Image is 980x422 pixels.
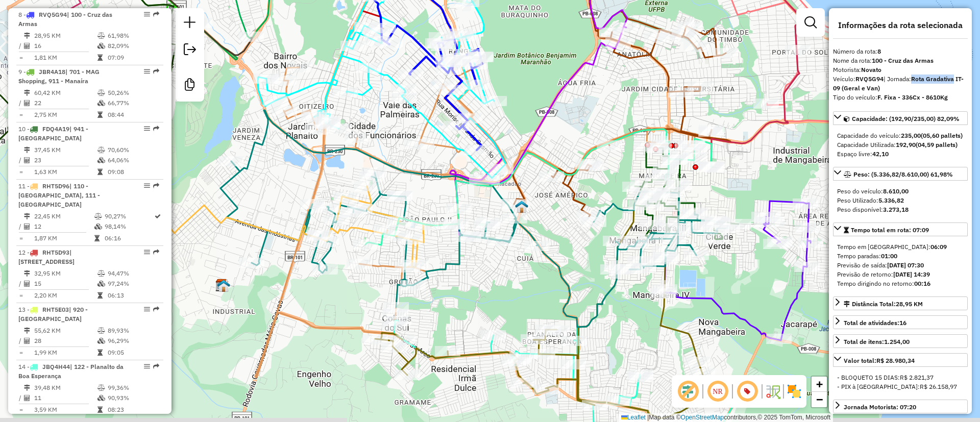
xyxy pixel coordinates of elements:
[18,405,23,415] td: =
[921,132,963,139] strong: (05,60 pallets)
[144,126,150,132] em: Opções
[34,167,97,177] td: 1,63 KM
[800,12,821,33] a: Exibir filtros
[18,11,112,28] span: 8 -
[34,211,94,221] td: 22,45 KM
[887,261,924,269] strong: [DATE] 07:30
[97,100,105,106] i: % de utilização da cubagem
[837,270,964,279] div: Previsão de retorno:
[18,11,112,28] span: | 100 - Cruz das Armas
[833,334,968,348] a: Total de itens:1.254,00
[34,233,94,243] td: 1,87 KM
[896,300,923,308] span: 28,95 KM
[34,393,97,403] td: 11
[39,68,65,76] span: JBR4A18
[853,170,953,178] span: Peso: (5.336,82/8.610,00) 61,98%
[97,281,105,287] i: % de utilização da cubagem
[619,413,833,422] div: Map data © contributors,© 2025 TomTom, Microsoft
[24,328,30,334] i: Distância Total
[144,363,150,369] em: Opções
[837,140,964,150] div: Capacidade Utilizada:
[833,20,968,30] h4: Informações da rota selecionada
[893,270,930,278] strong: [DATE] 14:39
[97,395,105,401] i: % de utilização da cubagem
[861,66,881,73] strong: Novato
[914,280,930,287] strong: 00:16
[42,125,69,133] span: FDQ4A19
[97,169,103,175] i: Tempo total em rota
[837,261,964,270] div: Previsão de saída:
[34,88,97,98] td: 60,42 KM
[900,374,934,381] span: R$ 2.821,37
[104,211,154,221] td: 90,27%
[18,249,75,265] span: | [STREET_ADDRESS]
[833,315,968,329] a: Total de atividades:16
[18,53,23,63] td: =
[107,167,159,177] td: 09:08
[107,31,159,41] td: 61,98%
[107,405,159,415] td: 08:23
[24,395,30,401] i: Total de Atividades
[107,145,159,155] td: 70,60%
[837,252,964,261] div: Tempo paradas:
[144,11,150,17] em: Opções
[18,221,23,232] td: /
[24,224,30,230] i: Total de Atividades
[153,126,159,132] em: Rota exportada
[97,90,105,96] i: % de utilização do peso
[833,369,968,395] div: Valor total:R$ 28.980,34
[34,221,94,232] td: 12
[647,414,649,421] span: |
[94,213,102,219] i: % de utilização do peso
[855,75,884,83] strong: RVQ5G94
[833,296,968,310] a: Distância Total:28,95 KM
[107,347,159,358] td: 09:05
[153,183,159,189] em: Rota exportada
[837,205,964,214] div: Peso disponível:
[18,68,100,85] span: 9 -
[34,290,97,301] td: 2,20 KM
[844,337,910,346] div: Total de itens:
[930,243,947,251] strong: 06:09
[851,226,929,234] span: Tempo total em rota: 07:09
[107,290,159,301] td: 06:13
[180,12,200,35] a: Nova sessão e pesquisa
[844,319,906,327] span: Total de atividades:
[34,110,97,120] td: 2,75 KM
[153,68,159,75] em: Rota exportada
[833,238,968,292] div: Tempo total em rota: 07:09
[153,363,159,369] em: Rota exportada
[833,47,968,56] div: Número da rota:
[18,125,88,142] span: 10 -
[104,221,154,232] td: 98,14%
[883,206,909,213] strong: 3.273,18
[765,383,781,400] img: Fluxo de ruas
[833,353,968,367] a: Valor total:R$ 28.980,34
[94,224,102,230] i: % de utilização da cubagem
[107,53,159,63] td: 07:09
[217,279,230,292] img: FAD CDD João Pessoa
[144,306,150,312] em: Opções
[42,363,70,370] span: JBQ4H44
[877,47,881,55] strong: 8
[107,98,159,108] td: 66,77%
[107,41,159,51] td: 82,09%
[107,268,159,279] td: 94,47%
[852,115,960,122] span: Capacidade: (192,90/235,00) 82,09%
[18,336,23,346] td: /
[24,157,30,163] i: Total de Atividades
[833,400,968,413] a: Jornada Motorista: 07:20
[97,292,103,299] i: Tempo total em rota
[34,336,97,346] td: 28
[24,100,30,106] i: Total de Atividades
[18,125,88,142] span: | 941 - [GEOGRAPHIC_DATA]
[916,141,958,148] strong: (04,59 pallets)
[97,385,105,391] i: % de utilização do peso
[896,141,916,148] strong: 192,90
[107,383,159,393] td: 99,36%
[844,356,915,365] div: Valor total:
[837,382,964,391] div: - PIX à [GEOGRAPHIC_DATA]:
[97,407,103,413] i: Tempo total em rota
[837,187,909,195] span: Peso do veículo:
[97,55,103,61] i: Tempo total em rota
